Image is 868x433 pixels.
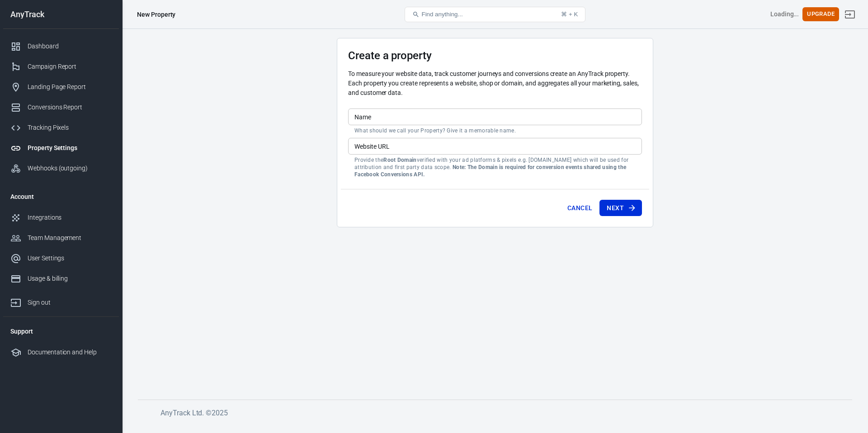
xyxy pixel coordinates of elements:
[3,97,119,118] a: Conversions Report
[3,36,119,56] a: Dashboard
[3,228,119,248] a: Team Management
[405,7,585,22] button: Find anything...⌘ + K
[28,348,112,357] div: Documentation and Help
[28,213,112,222] div: Integrations
[28,164,112,173] div: Webhooks (outgoing)
[3,268,119,289] a: Usage & billing
[348,69,642,98] p: To measure your website data, track customer journeys and conversions create an AnyTrack property...
[28,62,112,71] div: Campaign Report
[3,207,119,228] a: Integrations
[348,108,642,125] input: Your Website Name
[3,10,119,19] div: AnyTrack
[839,4,861,25] a: Sign out
[564,200,596,216] button: Cancel
[28,274,112,283] div: Usage & billing
[3,56,119,77] a: Campaign Report
[3,289,119,313] a: Sign out
[3,77,119,97] a: Landing Page Report
[383,157,416,163] strong: Root Domain
[3,186,119,207] li: Account
[3,248,119,268] a: User Settings
[770,9,799,19] div: Account id: <>
[802,7,839,21] button: Upgrade
[561,11,578,18] div: ⌘ + K
[3,118,119,138] a: Tracking Pixels
[3,158,119,179] a: Webhooks (outgoing)
[3,320,119,342] li: Support
[28,298,112,307] div: Sign out
[28,123,112,132] div: Tracking Pixels
[160,407,839,419] h6: AnyTrack Ltd. © 2025
[599,200,642,216] button: Next
[354,164,626,178] strong: Note: The Domain is required for conversion events shared using the Facebook Conversions API.
[28,42,112,51] div: Dashboard
[28,254,112,263] div: User Settings
[354,127,636,134] p: What should we call your Property? Give it a memorable name.
[3,138,119,158] a: Property Settings
[354,156,636,178] p: Provide the verified with your ad platforms & pixels e.g. [DOMAIN_NAME] which will be used for at...
[28,233,112,243] div: Team Management
[421,11,462,18] span: Find anything...
[348,138,642,155] input: example.com
[28,143,112,153] div: Property Settings
[28,103,112,112] div: Conversions Report
[28,82,112,92] div: Landing Page Report
[348,49,642,62] h3: Create a property
[137,10,175,19] div: New Property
